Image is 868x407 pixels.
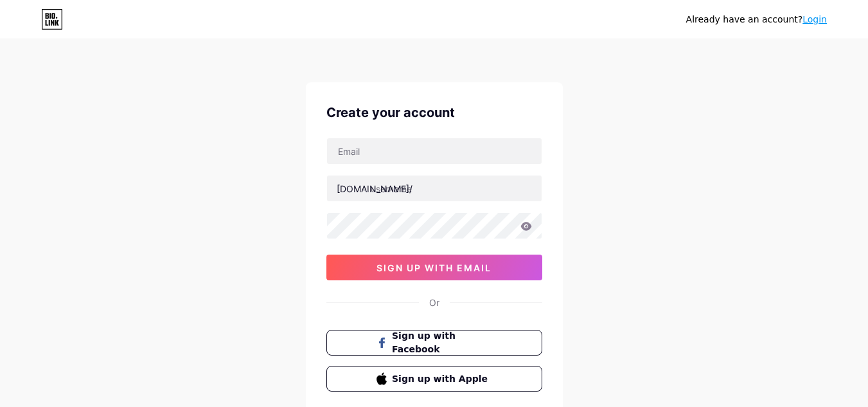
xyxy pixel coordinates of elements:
div: Or [429,296,439,309]
div: [DOMAIN_NAME]/ [337,182,412,195]
button: sign up with email [326,255,542,280]
button: Sign up with Apple [326,366,542,392]
a: Login [802,14,827,24]
span: Sign up with Facebook [392,329,492,356]
input: username [327,176,542,201]
input: Email [327,138,542,164]
span: Sign up with Apple [392,372,492,386]
button: Sign up with Facebook [326,330,542,356]
div: Create your account [326,103,542,122]
span: sign up with email [376,262,492,273]
div: Already have an account? [686,13,827,26]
